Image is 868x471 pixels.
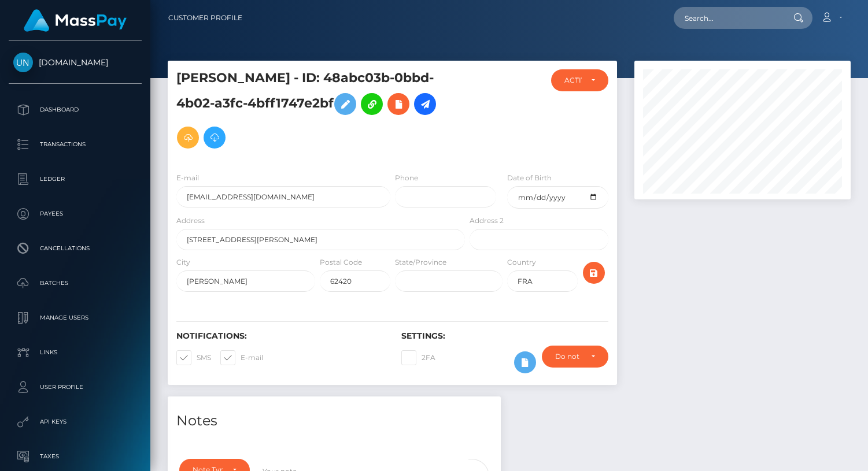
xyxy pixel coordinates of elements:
a: Dashboard [9,95,142,124]
label: SMS [176,350,211,365]
a: Links [9,338,142,367]
a: Transactions [9,130,142,159]
input: Search... [674,7,782,29]
p: Payees [13,205,137,222]
h6: Notifications: [176,331,384,341]
a: Cancellations [9,234,142,263]
p: Taxes [13,448,137,465]
img: Unlockt.me [13,53,33,72]
label: Date of Birth [507,173,552,183]
label: Postal Code [320,257,362,268]
h6: Settings: [401,331,609,341]
a: Batches [9,269,142,298]
a: Taxes [9,442,142,471]
p: User Profile [13,379,137,396]
label: E-mail [220,350,263,365]
button: Do not require [542,346,609,368]
label: Address 2 [470,216,504,226]
a: Manage Users [9,303,142,332]
button: ACTIVE [551,69,609,91]
a: Ledger [9,165,142,194]
p: Batches [13,275,137,292]
div: Do not require [555,352,582,361]
a: User Profile [9,373,142,402]
label: City [176,257,190,268]
div: ACTIVE [564,76,582,85]
p: Ledger [13,170,137,188]
p: API Keys [13,413,137,431]
label: Country [507,257,536,268]
p: Dashboard [13,101,137,118]
label: State/Province [395,257,446,268]
label: 2FA [401,350,435,365]
p: Manage Users [13,309,137,327]
label: Address [176,216,205,226]
p: Links [13,344,137,361]
a: Initiate Payout [414,93,436,115]
img: MassPay Logo [24,9,127,32]
label: Phone [395,173,418,183]
h5: [PERSON_NAME] - ID: 48abc03b-0bbd-4b02-a3fc-4bff1747e2bf [176,69,459,154]
a: API Keys [9,407,142,436]
a: Payees [9,199,142,228]
a: Customer Profile [168,6,242,30]
h4: Notes [176,411,492,431]
span: [DOMAIN_NAME] [9,57,142,68]
p: Transactions [13,136,137,153]
p: Cancellations [13,240,137,257]
label: E-mail [176,173,199,183]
